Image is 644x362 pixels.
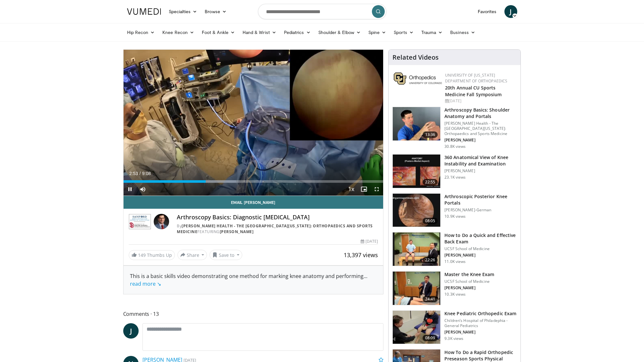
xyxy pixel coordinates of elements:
img: 355603a8-37da-49b6-856f-e00d7e9307d3.png.150x105_q85_autocrop_double_scale_upscale_version-0.2.png [394,72,442,85]
a: Sports [390,26,417,39]
div: [DATE] [445,98,515,104]
p: 30.8K views [444,144,466,149]
a: 08:09 Knee Pediatric Orthopedic Exam Children’s Hospital of Philadephia - General Pediatrics [PER... [392,310,517,344]
span: 13:36 [423,131,438,138]
img: 06234ec1-9449-4fdc-a1ec-369a50591d94.150x105_q85_crop-smart_upscale.jpg [393,194,440,227]
img: 07f39ecc-9ec5-4f2d-bf21-752d46520d3f.150x105_q85_crop-smart_upscale.jpg [393,311,440,344]
p: [PERSON_NAME] [444,330,517,335]
a: Favorites [474,5,501,18]
a: read more ↘ [130,280,161,287]
button: Mute [136,183,149,196]
a: J [504,5,517,18]
h3: Knee Pediatric Orthopedic Exam [444,310,517,317]
a: Knee Recon [159,26,198,39]
span: 08:09 [423,335,438,341]
span: 149 [138,252,146,258]
p: [PERSON_NAME] [444,253,517,258]
img: 5866c4ed-3974-4147-8369-9a923495f326.150x105_q85_crop-smart_upscale.jpg [393,272,440,305]
p: [PERSON_NAME] [444,285,494,290]
a: Shoulder & Elbow [314,26,365,39]
span: 22:26 [423,257,438,263]
button: Pause [124,183,136,196]
span: 9:08 [142,171,151,176]
span: / [140,171,141,176]
p: UCSF School of Medicine [444,279,494,284]
a: University of [US_STATE] Department of Orthopaedics [445,72,507,84]
h4: Related Videos [392,54,439,61]
img: VuMedi Logo [127,8,161,15]
a: 149 Thumbs Up [129,250,175,260]
a: Pediatrics [280,26,314,39]
span: 2:53 [129,171,138,176]
img: Avatar [154,214,169,229]
span: ... [130,273,367,287]
video-js: Video Player [124,50,383,196]
p: 11.0K views [444,259,466,264]
div: This is a basic skills video demonstrating one method for marking knee anatomy and performing [130,272,377,288]
h3: Arthroscopy Basics: Shoulder Anatomy and Portals [444,107,517,120]
a: 24:41 Master the Knee Exam UCSF School of Medicine [PERSON_NAME] 10.3K views [392,271,517,305]
img: 9534a039-0eaa-4167-96cf-d5be049a70d8.150x105_q85_crop-smart_upscale.jpg [393,107,440,140]
a: 22:26 How to Do a Quick and Effective Back Exam UCSF School of Medicine [PERSON_NAME] 11.0K views [392,232,517,266]
span: 08:05 [423,218,438,224]
a: Browse [201,5,230,18]
a: Specialties [165,5,201,18]
button: Save to [210,250,242,260]
a: J [123,323,139,339]
a: Hip Recon [123,26,159,39]
h3: Master the Knee Exam [444,271,494,278]
a: 08:05 Arthroscopic Posterior Knee Portals [PERSON_NAME]-German 10.9K views [392,193,517,227]
a: Trauma [417,26,447,39]
p: [PERSON_NAME] [444,138,517,143]
input: Search topics, interventions [258,4,386,19]
h4: Arthroscopy Basics: Diagnostic [MEDICAL_DATA] [177,214,378,221]
img: badd6cc1-85db-4728-89db-6dde3e48ba1d.150x105_q85_crop-smart_upscale.jpg [393,232,440,266]
button: Share [177,250,207,260]
img: Sanford Health - The University of South Dakota School of Medicine: Orthopaedics and Sports Medicine [129,214,151,229]
a: Spine [365,26,390,39]
a: [PERSON_NAME] Health - The [GEOGRAPHIC_DATA][US_STATE]: Orthopaedics and Sports Medicine [177,223,373,234]
h3: How to Do a Quick and Effective Back Exam [444,232,517,245]
span: Comments 13 [123,310,384,318]
a: [PERSON_NAME] [220,229,254,234]
a: Business [446,26,479,39]
div: By FEATURING [177,223,378,235]
p: Children’s Hospital of Philadephia - General Pediatrics [444,318,517,328]
div: Progress Bar [124,180,383,183]
a: Hand & Wrist [239,26,280,39]
p: 10.9K views [444,214,466,219]
p: 23.1K views [444,175,466,180]
p: [PERSON_NAME] [444,168,517,173]
a: Foot & Ankle [198,26,239,39]
span: 24:41 [423,296,438,302]
a: Email [PERSON_NAME] [124,196,383,209]
a: 20th Annual CU Sports Medicine Fall Symposium [445,85,502,97]
button: Enable picture-in-picture mode [357,183,370,196]
p: 10.3K views [444,292,466,297]
h3: 360 Anatomical View of Knee Instability and Examination [444,154,517,167]
div: [DATE] [361,239,378,244]
p: [PERSON_NAME] Health - The [GEOGRAPHIC_DATA][US_STATE]: Orthopaedics and Sports Medicine [444,121,517,136]
span: 22:55 [423,179,438,185]
p: 9.3K views [444,336,463,341]
h3: Arthroscopic Posterior Knee Portals [444,193,517,206]
button: Fullscreen [370,183,383,196]
a: 13:36 Arthroscopy Basics: Shoulder Anatomy and Portals [PERSON_NAME] Health - The [GEOGRAPHIC_DAT... [392,107,517,149]
a: 22:55 360 Anatomical View of Knee Instability and Examination [PERSON_NAME] 23.1K views [392,154,517,188]
p: [PERSON_NAME]-German [444,207,517,213]
p: UCSF School of Medicine [444,246,517,251]
img: 533d6d4f-9d9f-40bd-bb73-b810ec663725.150x105_q85_crop-smart_upscale.jpg [393,155,440,188]
span: 13,397 views [344,251,378,259]
button: Playback Rate [345,183,357,196]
